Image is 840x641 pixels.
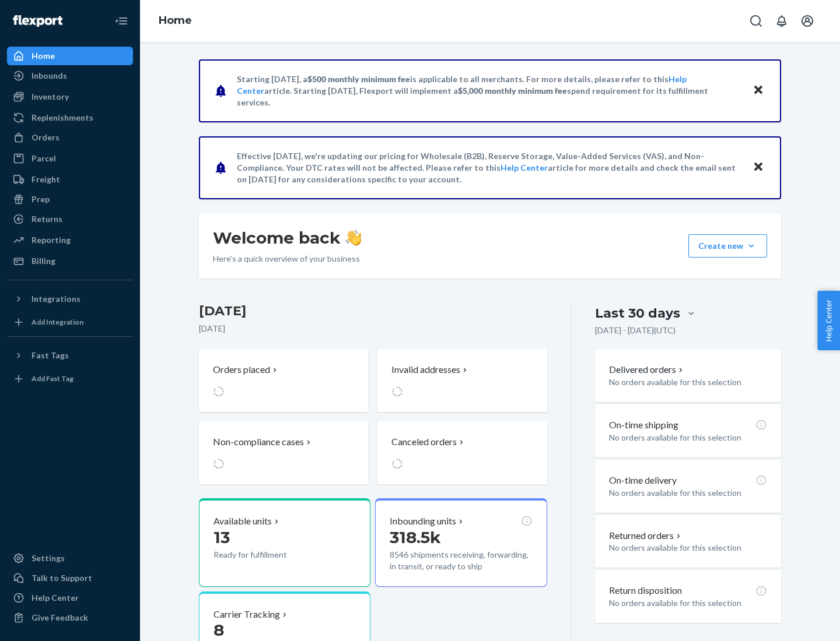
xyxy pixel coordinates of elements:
[751,82,766,99] button: Close
[32,317,83,327] div: Add Integration
[390,527,441,547] span: 318.5k
[32,50,55,62] div: Home
[609,529,683,543] button: Returned orders
[391,435,457,449] p: Canceled orders
[609,363,685,376] button: Delivered orders
[796,9,819,33] button: Open account menu
[13,15,62,27] img: Flexport logo
[213,608,280,621] p: Carrier Tracking
[213,253,362,265] p: Here’s a quick overview of your business
[7,66,133,85] a: Inbounds
[375,498,547,587] button: Inbounding units318.5k8546 shipments receiving, forwarding, in transit, or ready to ship
[391,363,460,376] p: Invalid addresses
[7,231,133,249] a: Reporting
[609,487,767,499] p: No orders available for this selection
[7,608,133,627] button: Give Feedback
[7,190,133,209] a: Prep
[237,150,741,185] p: Effective [DATE], we're updating our pricing for Wholesale (B2B), Reserve Storage, Value-Added Se...
[7,128,133,147] a: Orders
[7,170,133,189] a: Freight
[307,74,410,84] span: $500 monthly minimum fee
[609,542,767,554] p: No orders available for this selection
[32,350,69,361] div: Fast Tags
[199,421,368,484] button: Non-compliance cases
[7,149,133,168] a: Parcel
[199,498,370,587] button: Available units13Ready for fulfillment
[32,112,93,124] div: Replenishments
[744,9,768,33] button: Open Search Box
[7,108,133,127] a: Replenishments
[110,9,133,33] button: Close Navigation
[32,293,80,305] div: Integrations
[7,47,133,65] a: Home
[7,589,133,607] a: Help Center
[609,432,767,443] p: No orders available for this selection
[7,346,133,365] button: Fast Tags
[595,304,680,322] div: Last 30 days
[609,474,677,487] p: On-time delivery
[345,230,362,246] img: hand-wave emoji
[213,549,321,561] p: Ready for fulfillment
[32,91,69,103] div: Inventory
[377,349,547,412] button: Invalid addresses
[7,210,133,228] a: Returns
[32,153,56,164] div: Parcel
[458,86,567,96] span: $5,000 monthly minimum fee
[149,4,201,38] ol: breadcrumbs
[199,302,547,320] h3: [DATE]
[688,234,767,258] button: Create new
[609,418,678,432] p: On-time shipping
[32,132,60,143] div: Orders
[751,159,766,176] button: Close
[609,597,767,609] p: No orders available for this selection
[213,227,362,248] h1: Welcome back
[213,620,224,640] span: 8
[199,349,368,412] button: Orders placed
[32,255,55,267] div: Billing
[7,369,133,388] a: Add Fast Tag
[237,73,741,108] p: Starting [DATE], a is applicable to all merchants. For more details, please refer to this article...
[7,313,133,332] a: Add Integration
[213,363,270,376] p: Orders placed
[7,569,133,587] button: Talk to Support
[7,549,133,568] a: Settings
[609,584,682,597] p: Return disposition
[159,14,192,27] a: Home
[213,435,304,449] p: Non-compliance cases
[32,213,62,225] div: Returns
[199,323,547,334] p: [DATE]
[7,290,133,308] button: Integrations
[7,87,133,106] a: Inventory
[32,572,92,584] div: Talk to Support
[32,612,88,624] div: Give Feedback
[377,421,547,484] button: Canceled orders
[32,193,50,205] div: Prep
[595,325,675,336] p: [DATE] - [DATE] ( UTC )
[817,291,840,350] button: Help Center
[32,234,71,246] div: Reporting
[7,252,133,270] a: Billing
[32,70,67,82] div: Inbounds
[609,376,767,388] p: No orders available for this selection
[390,515,456,528] p: Inbounding units
[213,515,272,528] p: Available units
[213,527,230,547] span: 13
[770,9,793,33] button: Open notifications
[32,552,65,564] div: Settings
[32,174,60,185] div: Freight
[501,163,548,172] a: Help Center
[32,374,73,383] div: Add Fast Tag
[32,592,79,604] div: Help Center
[390,549,532,572] p: 8546 shipments receiving, forwarding, in transit, or ready to ship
